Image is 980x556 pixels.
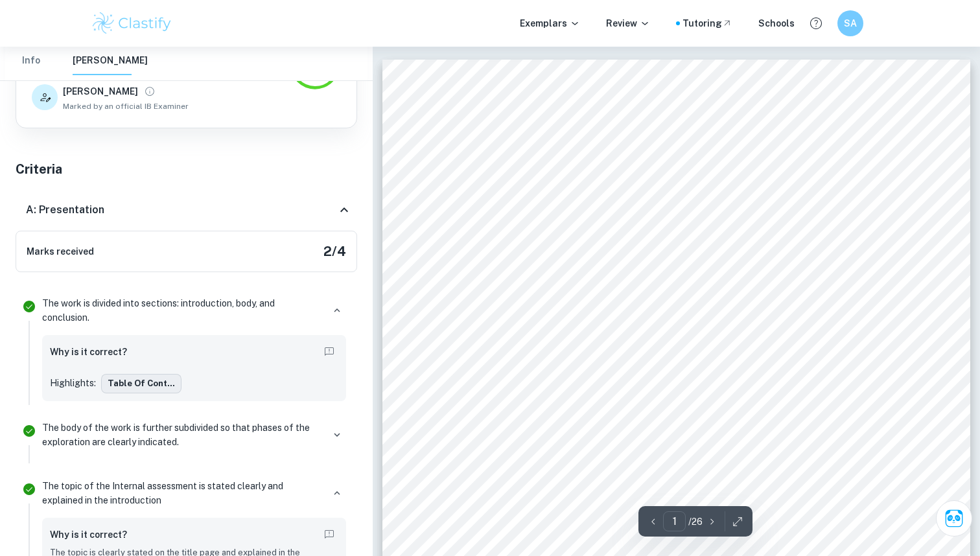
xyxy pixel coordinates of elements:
[101,374,181,393] button: Table of Cont...
[21,299,37,314] svg: Correct
[27,244,94,259] h6: Marks received
[520,16,580,30] p: Exemplars
[141,82,159,100] button: View full profile
[606,16,650,30] p: Review
[63,84,138,98] h6: [PERSON_NAME]
[758,16,795,30] a: Schools
[16,159,357,179] h5: Criteria
[50,345,127,359] h6: Why is it correct?
[682,16,732,30] a: Tutoring
[323,242,346,261] h5: 2 / 4
[16,189,357,231] div: A: Presentation
[805,12,827,34] button: Help and Feedback
[42,479,323,507] p: The topic of the Internal assessment is stated clearly and explained in the introduction
[50,376,96,390] p: Highlights:
[21,423,37,439] svg: Correct
[21,481,37,497] svg: Correct
[320,343,338,361] button: Report mistake/confusion
[936,500,972,537] button: Ask Clai
[320,526,338,544] button: Report mistake/confusion
[837,10,863,36] button: SA
[91,10,173,36] img: Clastify logo
[688,515,703,529] p: / 26
[26,202,104,218] h6: A: Presentation
[63,100,189,112] span: Marked by an official IB Examiner
[16,47,47,75] button: Info
[50,527,127,542] h6: Why is it correct?
[843,16,858,30] h6: SA
[73,47,148,75] button: [PERSON_NAME]
[42,296,323,325] p: The work is divided into sections: introduction, body, and conclusion.
[42,421,323,449] p: The body of the work is further subdivided so that phases of the exploration are clearly indicated.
